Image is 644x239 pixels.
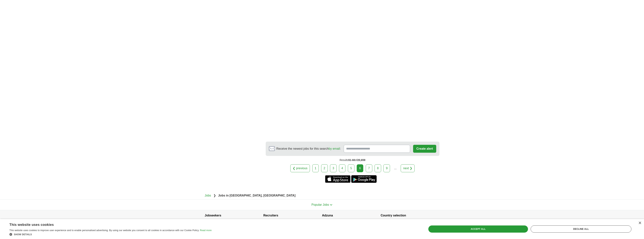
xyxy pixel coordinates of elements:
a: 3 [330,164,337,172]
a: Read more, opens a new window [200,229,212,232]
div: Results of [266,156,439,164]
a: ❮ previous [290,164,310,172]
a: next ❯ [401,164,415,172]
strong: Jobs in [GEOGRAPHIC_DATA], [GEOGRAPHIC_DATA] [218,194,295,197]
div: 6 [357,164,363,172]
span: 51-60 [348,159,355,162]
span: ❯ [213,194,216,197]
span: 20,659 [357,159,365,162]
a: 7 [366,164,372,172]
a: 8 [375,164,381,172]
div: Decline all [531,225,631,233]
div: ... [392,165,399,172]
span: Popular Jobs [312,203,329,206]
div: Show details [9,232,212,236]
div: Accept all [428,225,528,233]
a: Jobs [205,194,211,197]
a: Get the iPhone app [325,175,350,183]
a: 1 [312,164,319,172]
div: Close [638,222,641,225]
a: 4 [339,164,346,172]
span: Receive the newest jobs for this search : [276,146,341,151]
a: 2 [321,164,328,172]
a: Get the Android app [351,175,377,183]
a: by email [329,147,340,150]
a: 5 [348,164,354,172]
button: Create alert [413,145,436,153]
a: 9 [383,164,390,172]
span: Show details [14,233,32,236]
h4: Country selection [381,210,439,221]
div: This website uses cookies [9,221,202,227]
img: toggle icon [330,204,332,206]
span: This website uses cookies to improve user experience and to enable personalised advertising. By u... [9,229,199,232]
